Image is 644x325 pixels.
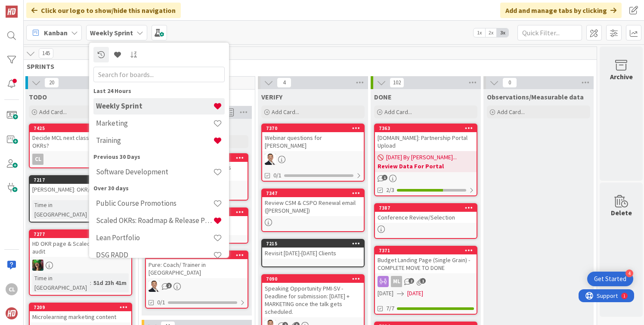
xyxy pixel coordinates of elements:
[502,77,517,88] span: 0
[29,93,47,101] span: TODO
[39,48,53,59] span: 145
[625,269,633,277] div: 4
[93,67,225,82] input: Search for boards...
[32,200,90,219] div: Time in [GEOGRAPHIC_DATA]
[420,278,426,284] span: 1
[34,125,131,131] div: 7425
[266,125,364,131] div: 7370
[375,212,477,223] div: Conference Review/Selection
[272,108,299,116] span: Add Card...
[487,93,584,101] span: Observations/Measurable data
[90,278,91,288] span: :
[91,278,129,288] div: 51d 23h 41m
[386,304,394,313] span: 7/7
[262,248,364,259] div: Revisit [DATE]-[DATE] Clients
[27,62,586,71] span: SPRINTS
[145,251,248,309] a: 7175Pure: Coach/ Trainer in [GEOGRAPHIC_DATA]SL0/1
[30,124,131,151] div: 7425Decide MCL next class - Product? OKRs?
[96,102,213,110] h4: Weekly Sprint
[261,239,365,267] a: 7215Revisit [DATE]-[DATE] Clients
[587,272,633,286] div: Open Get Started checklist, remaining modules: 4
[409,278,414,284] span: 2
[32,273,90,292] div: Time in [GEOGRAPHIC_DATA]
[262,240,364,259] div: 7215Revisit [DATE]-[DATE] Clients
[29,124,132,168] a: 7425Decide MCL next class - Product? OKRs?CL
[374,93,392,101] span: DONE
[29,229,132,296] a: 7277HD OKR page & Scaled OKR content auditSLTime in [GEOGRAPHIC_DATA]:51d 23h 41m
[379,125,477,131] div: 7363
[30,303,131,311] div: 7209
[166,283,172,288] span: 2
[30,176,131,184] div: 7217
[30,124,131,132] div: 7425
[273,171,282,180] span: 0/1
[30,230,131,238] div: 7277
[18,1,39,12] span: Support
[382,175,387,180] span: 1
[262,132,364,151] div: Webinar questions for [PERSON_NAME]
[378,289,393,298] span: [DATE]
[96,251,213,259] h4: DSG RADD
[34,177,131,183] div: 7217
[262,275,364,317] div: 7090Speaking Opportunity PMI-SV - Deadline for submission: [DATE] + MARKETING once the talk gets ...
[93,87,225,96] div: Last 24 Hours
[30,132,131,151] div: Decide MCL next class - Product? OKRs?
[6,6,18,18] img: Visit kanbanzone.com
[266,190,364,196] div: 7347
[26,3,181,18] div: Click our logo to show/hide this navigation
[146,251,248,278] div: 7175Pure: Coach/ Trainer in [GEOGRAPHIC_DATA]
[30,260,131,271] div: SL
[34,304,131,310] div: 7209
[45,3,47,10] div: 1
[386,186,394,195] span: 2/3
[39,108,67,116] span: Add Card...
[30,154,131,165] div: CL
[96,216,213,225] h4: Scaled OKRs: Roadmap & Release Plan
[375,247,477,273] div: 7371Budget Landing Page (Single Grain) - COMPLETE MOVE TO DONE
[157,298,165,307] span: 0/1
[375,254,477,273] div: Budget Landing Page (Single Grain) - COMPLETE MOVE TO DONE
[146,259,248,278] div: Pure: Coach/ Trainer in [GEOGRAPHIC_DATA]
[375,247,477,254] div: 7371
[378,162,474,170] b: Review Data For Portal
[32,154,43,165] div: CL
[30,311,131,322] div: Microlearning marketing content
[262,189,364,216] div: 7347Review CSM & CSPO Renewal email ([PERSON_NAME])
[375,204,477,212] div: 7387
[262,283,364,317] div: Speaking Opportunity PMI-SV - Deadline for submission: [DATE] + MARKETING once the talk gets sche...
[500,3,622,18] div: Add and manage tabs by clicking
[44,28,68,38] span: Kanban
[34,231,131,237] div: 7277
[374,203,477,239] a: 7387Conference Review/Selection
[375,124,477,151] div: 7363[DOMAIN_NAME]: Partnership Portal Upload
[96,167,213,176] h4: Software Development
[262,154,364,165] div: SL
[96,199,213,207] h4: Public Course Promotions
[149,281,160,292] img: SL
[146,281,248,292] div: SL
[93,152,225,161] div: Previous 30 Days
[262,275,364,283] div: 7090
[379,248,477,254] div: 7371
[93,184,225,193] div: Over 30 days
[375,132,477,151] div: [DOMAIN_NAME]: Partnership Portal Upload
[391,276,402,287] div: ML
[610,71,633,82] div: Archive
[261,93,282,101] span: VERIFY
[474,28,485,37] span: 1x
[96,136,213,145] h4: Training
[262,197,364,216] div: Review CSM & CSPO Renewal email ([PERSON_NAME])
[266,276,364,282] div: 7090
[374,246,477,315] a: 7371Budget Landing Page (Single Grain) - COMPLETE MOVE TO DONEML[DATE][DATE]7/7
[497,108,525,116] span: Add Card...
[277,77,291,88] span: 4
[90,28,133,37] b: Weekly Sprint
[44,77,59,88] span: 20
[96,119,213,127] h4: Marketing
[375,204,477,223] div: 7387Conference Review/Selection
[6,307,18,319] img: avatar
[265,154,276,165] img: SL
[30,230,131,257] div: 7277HD OKR page & Scaled OKR content audit
[29,175,132,223] a: 7217[PERSON_NAME]: OKR/ Agile CoachTime in [GEOGRAPHIC_DATA]:26d 23h 59m
[262,240,364,248] div: 7215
